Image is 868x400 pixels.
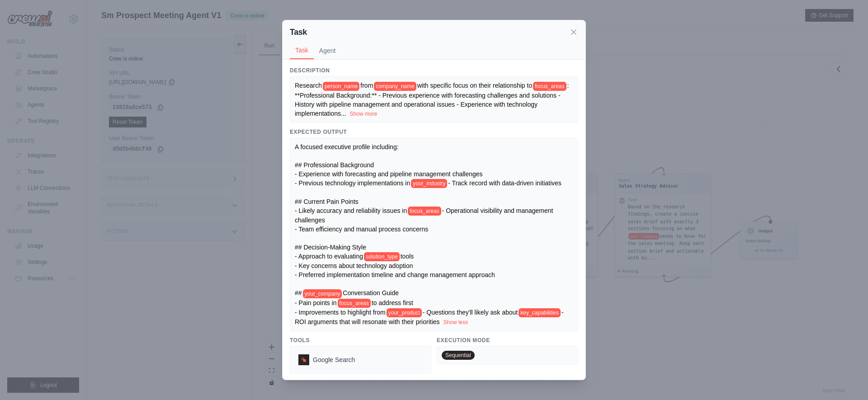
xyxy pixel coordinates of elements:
span: your_industry [411,179,447,188]
h3: Execution Mode [437,337,578,344]
span: key_capabilities [519,308,561,317]
h3: Description [290,67,578,74]
h3: Expected Output [290,128,578,136]
span: your_company [303,289,342,298]
span: Google Search [313,355,355,364]
span: solution_type [364,252,400,261]
button: Show more [350,110,377,118]
span: focus_areas [533,82,566,91]
span: from [360,82,373,89]
span: focus_areas [338,299,371,308]
span: to address first - Improvements to highlight from [295,299,413,316]
button: Show less [443,319,468,326]
span: with specific focus on their relationship to [417,82,532,89]
span: company_name [374,82,416,91]
span: Sequential [442,351,475,360]
span: Research [295,82,322,89]
span: Conversation Guide - Pain points in [295,289,399,306]
h3: Tools [290,337,431,344]
iframe: Chat Widget [823,357,868,400]
span: : **Professional Background:** - Previous experience with forecasting challenges and solutions - ... [295,82,569,117]
span: your_product [387,308,422,317]
span: focus_areas [408,207,441,216]
span: - Track record with data-driven initiatives ## Current Pain Points - Likely accuracy and reliabil... [295,179,561,214]
div: ... [295,81,573,118]
span: A focused executive profile including: ## Professional Background - Experience with forecasting a... [295,143,483,187]
span: person_name [323,82,359,91]
span: - Questions they'll likely ask about [423,309,518,316]
button: Task [290,42,314,59]
span: tools - Key concerns about technology adoption - Preferred implementation timeline and change man... [295,253,495,296]
button: Agent [314,42,341,59]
